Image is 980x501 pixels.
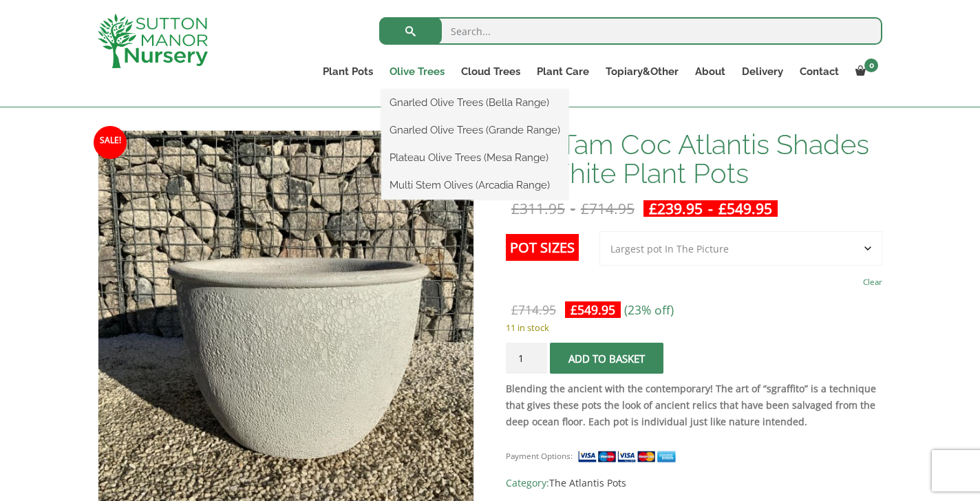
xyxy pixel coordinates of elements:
[529,62,597,81] a: Plant Care
[381,147,568,168] a: Plateau Olive Trees (Mesa Range)
[506,234,579,261] label: Pot Sizes
[381,92,568,113] a: Gnarled Olive Trees (Bella Range)
[649,199,657,218] span: £
[643,200,778,217] ins: -
[649,199,703,218] bdi: 239.95
[791,62,847,81] a: Contact
[577,449,681,464] img: payment supported
[511,199,565,218] bdi: 311.95
[549,476,626,489] a: The Atlantis Pots
[506,319,882,336] p: 11 in stock
[550,343,663,374] button: Add to basket
[94,126,127,159] span: Sale!
[734,62,791,81] a: Delivery
[571,301,615,318] bdi: 549.95
[624,301,674,318] span: (23% off)
[506,475,882,491] span: Category:
[98,14,208,68] img: logo
[453,62,529,81] a: Cloud Trees
[864,58,878,72] span: 0
[687,62,734,81] a: About
[506,382,876,428] strong: Blending the ancient with the contemporary! The art of “sgraffito” is a technique that gives thes...
[381,120,568,140] a: Gnarled Olive Trees (Grande Range)
[381,175,568,195] a: Multi Stem Olives (Arcadia Range)
[506,130,882,188] h1: The Tam Coc Atlantis Shades Of White Plant Pots
[581,199,589,218] span: £
[315,62,381,81] a: Plant Pots
[506,200,640,217] del: -
[571,301,577,318] span: £
[511,301,556,318] bdi: 714.95
[863,273,882,292] a: Clear options
[381,62,453,81] a: Olive Trees
[718,199,772,218] bdi: 549.95
[597,62,687,81] a: Topiary&Other
[506,451,573,461] small: Payment Options:
[581,199,635,218] bdi: 714.95
[506,343,547,374] input: Product quantity
[847,62,882,81] a: 0
[718,199,727,218] span: £
[511,199,520,218] span: £
[379,17,882,45] input: Search...
[511,301,518,318] span: £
